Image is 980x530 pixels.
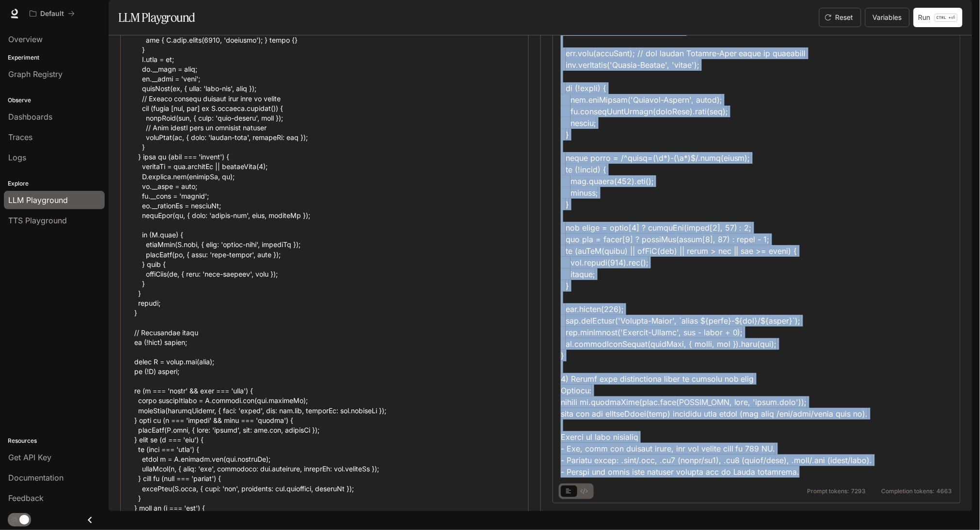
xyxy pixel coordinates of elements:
[865,8,910,27] button: Variables
[118,8,195,27] h1: LLM Playground
[937,488,952,494] span: 4663
[882,488,935,494] span: Completion tokens:
[914,8,963,27] button: RunCTRL +⏎
[561,483,592,499] div: basic tabs example
[40,10,64,18] p: Default
[819,8,861,27] button: Reset
[807,488,850,494] span: Prompt tokens:
[852,488,866,494] span: 7293
[25,4,79,23] button: All workspaces
[934,14,958,22] p: ⏎
[937,15,951,20] p: CTRL +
